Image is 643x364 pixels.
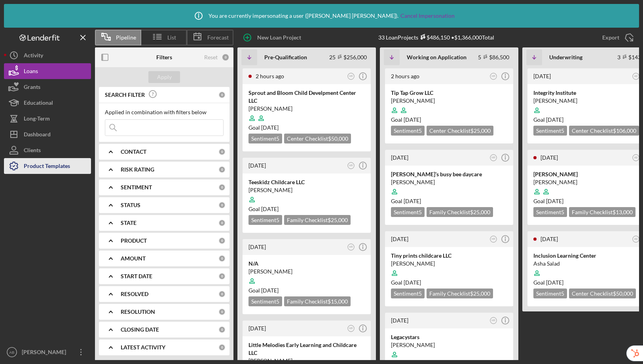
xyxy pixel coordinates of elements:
[4,79,91,95] button: Grants
[241,238,372,315] a: [DATE]HRN/A[PERSON_NAME]Goal [DATE]Sentiment5Family Checklist$15,000
[404,198,421,204] time: 10/27/2025
[148,71,180,83] button: Apply
[391,73,419,79] time: 2025-08-26 18:13
[4,47,91,63] button: Activity
[248,134,282,143] div: Sentiment 5
[261,124,279,131] time: 11/10/2025
[248,105,365,113] div: [PERSON_NAME]
[391,126,425,136] div: Sentiment 5
[189,6,455,26] div: You are currently impersonating a user ( [PERSON_NAME] [PERSON_NAME] ).
[261,206,279,212] time: 10/14/2025
[546,198,563,204] time: 10/05/2025
[248,124,279,131] span: Goal
[418,34,450,41] div: $486,150
[391,236,408,242] time: 2025-08-21 18:00
[248,89,365,105] div: Sprout and Bloom Child Develpment Center LLC
[237,30,309,45] button: New Loan Project
[404,279,421,286] time: 10/22/2025
[218,91,226,98] div: 0
[391,289,425,298] div: Sentiment 5
[24,142,41,160] div: Clients
[391,260,507,268] div: [PERSON_NAME]
[218,148,226,155] div: 0
[167,34,176,41] span: List
[407,54,467,60] b: Working on Application
[24,126,51,144] div: Dashboard
[218,273,226,280] div: 0
[121,202,140,208] b: STATUS
[634,238,638,240] text: AB
[391,97,507,105] div: [PERSON_NAME]
[218,290,226,298] div: 0
[391,341,507,349] div: [PERSON_NAME]
[4,126,91,142] button: Dashboard
[346,71,357,82] button: HR
[546,116,563,123] time: 10/30/2025
[384,230,514,307] a: [DATE]HRTiny prints childcare LLC[PERSON_NAME]Goal [DATE]Sentiment5Family Checklist$25,000
[248,296,282,306] div: Sentiment 5
[24,79,40,97] div: Grants
[218,344,226,351] div: 0
[24,111,50,128] div: Long-Term
[488,234,499,245] button: HR
[116,34,136,41] span: Pipeline
[427,126,493,136] div: Center Checklist $25,000
[248,178,365,186] div: Teeskidz Childcare LLC
[391,178,507,186] div: [PERSON_NAME]
[218,255,226,262] div: 0
[349,245,353,248] text: HR
[491,319,495,322] text: HR
[533,73,551,79] time: 2025-08-08 17:41
[488,71,499,82] button: HR
[241,157,372,234] a: [DATE]HRTeeskidz Childcare LLC[PERSON_NAME]Goal [DATE]Sentiment5Family Checklist$25,000
[222,53,230,61] div: 0
[533,116,563,123] span: Goal
[248,206,279,212] span: Goal
[121,273,152,279] b: START DATE
[24,158,70,176] div: Product Templates
[257,30,301,45] div: New Loan Project
[346,323,357,334] button: HR
[391,317,408,324] time: 2025-08-14 05:41
[121,291,148,297] b: RESOLVED
[105,92,145,98] b: SEARCH FILTER
[391,198,421,204] span: Goal
[4,344,91,360] button: AB[PERSON_NAME]
[157,71,172,83] div: Apply
[4,63,91,79] button: Loans
[264,54,307,60] b: Pre-Qualification
[248,268,365,275] div: [PERSON_NAME]
[207,34,229,41] span: Forecast
[4,111,91,126] button: Long-Term
[594,30,639,45] button: Export
[533,289,567,298] div: Sentiment 5
[4,142,91,158] button: Clients
[391,252,507,260] div: Tiny prints childcare LLC
[156,54,172,60] b: Filters
[241,67,372,153] a: 2 hours agoHRSprout and Bloom Child Develpment Center LLC[PERSON_NAME]Goal [DATE]Sentiment5Center...
[634,156,638,159] text: AB
[24,95,53,113] div: Educational
[121,344,165,351] b: LATEST ACTIVITY
[284,296,351,306] div: Family Checklist $15,000
[261,287,279,294] time: 11/23/2025
[121,184,152,190] b: SENTIMENT
[384,149,514,226] a: [DATE]HR[PERSON_NAME]’s busy bee daycare[PERSON_NAME]Goal [DATE]Sentiment5Family Checklist$25,000
[533,198,563,204] span: Goal
[248,243,266,250] time: 2025-08-25 14:10
[248,162,266,169] time: 2025-08-25 19:24
[218,166,226,173] div: 0
[602,30,619,45] div: Export
[121,238,147,244] b: PRODUCT
[478,54,509,60] div: 5 $86,500
[248,215,282,225] div: Sentiment 5
[546,279,563,286] time: 09/11/2025
[400,13,455,19] a: Cancel Impersonation
[4,95,91,111] button: Educational
[24,63,38,81] div: Loans
[248,325,266,332] time: 2025-08-21 21:19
